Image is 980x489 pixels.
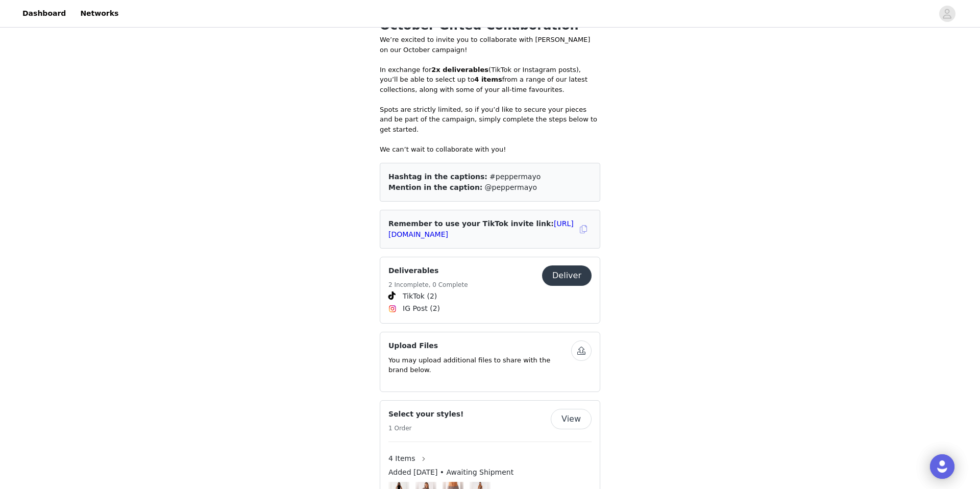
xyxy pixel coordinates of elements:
p: We’re excited to invite you to collaborate with [PERSON_NAME] on our October campaign! [380,35,600,55]
span: Added [DATE] • Awaiting Shipment [388,467,513,478]
a: Networks [74,2,125,25]
span: IG Post (2) [403,303,440,314]
p: In exchange for (TikTok or Instagram posts), you’ll be able to select up to from a range of our l... [380,65,600,95]
div: Deliverables [380,257,600,324]
button: View [551,409,592,429]
span: TikTok (2) [403,291,437,302]
button: Deliver [542,265,592,286]
span: #peppermayo [489,173,541,181]
span: Remember to use your TikTok invite link: [388,219,574,238]
img: Instagram Icon [388,305,397,313]
span: @peppermayo [485,183,537,191]
h5: 1 Order [388,424,463,433]
h5: 2 Incomplete, 0 Complete [388,280,468,289]
a: Dashboard [16,2,72,25]
span: Mention in the caption: [388,183,482,191]
div: Open Intercom Messenger [930,454,954,479]
p: You may upload additional files to share with the brand below. [388,355,571,375]
h4: Upload Files [388,340,571,351]
span: Hashtag in the captions: [388,173,487,181]
a: [URL][DOMAIN_NAME] [388,219,574,238]
span: 4 Items [388,453,415,464]
h4: Select your styles! [388,409,463,420]
p: Spots are strictly limited, so if you’d like to secure your pieces and be part of the campaign, s... [380,105,600,135]
strong: 2x deliverables [431,66,488,74]
h4: Deliverables [388,265,468,276]
strong: 4 items [474,76,502,83]
div: avatar [942,6,952,22]
p: We can’t wait to collaborate with you! [380,144,600,155]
